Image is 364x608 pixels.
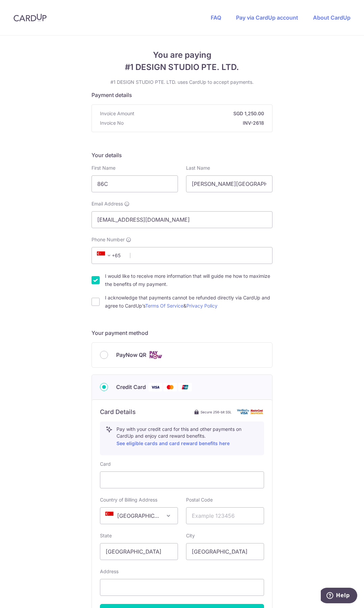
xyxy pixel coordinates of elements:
a: Pay via CardUp account [236,14,298,21]
span: Secure 256-bit SSL [201,409,232,415]
input: Example 123456 [186,507,264,524]
span: Email Address [92,200,123,207]
h5: Your payment method [92,329,272,337]
strong: SGD 1,250.00 [137,110,264,117]
img: Visa [149,383,162,391]
span: +65 [97,251,113,260]
strong: INV-2618 [126,120,264,126]
input: Email address [92,211,272,228]
img: card secure [237,409,264,415]
a: Terms Of Service [145,303,183,309]
label: City [186,532,195,539]
input: First name [92,175,178,192]
h5: Payment details [92,91,272,99]
span: Invoice No [100,120,124,126]
img: Mastercard [163,383,177,391]
label: Card [100,461,111,467]
a: Privacy Policy [186,303,217,309]
span: +65 [95,251,125,260]
a: FAQ [211,14,221,21]
label: I would like to receive more information that will guide me how to maximize the benefits of my pa... [105,272,272,288]
div: Credit Card Visa Mastercard Union Pay [100,383,264,391]
label: Postal Code [186,496,213,503]
label: Address [100,568,119,575]
p: Pay with your credit card for this and other payments on CardUp and enjoy card reward benefits. [116,426,258,447]
label: First Name [92,165,115,171]
div: PayNow QR Cards logo [100,351,264,359]
label: Last Name [186,165,210,171]
span: Phone Number [92,236,125,243]
label: State [100,532,112,539]
label: Country of Billing Address [100,496,157,503]
span: Singapore [100,507,178,524]
iframe: Secure card payment input frame [106,476,258,484]
h6: Card Details [100,408,136,416]
h5: Your details [92,151,272,159]
a: See eligible cards and card reward benefits here [116,440,230,446]
span: You are paying [92,49,272,61]
span: Invoice Amount [100,110,134,117]
img: Union Pay [178,383,192,391]
input: Last name [186,175,272,192]
iframe: Opens a widget where you can find more information [321,588,357,605]
a: About CardUp [313,14,350,21]
p: #1 DESIGN STUDIO PTE. LTD. uses CardUp to accept payments. [92,79,272,86]
span: #1 DESIGN STUDIO PTE. LTD. [92,61,272,73]
img: CardUp [14,14,47,22]
img: Cards logo [149,351,162,359]
span: PayNow QR [116,351,146,359]
span: Credit Card [116,383,146,391]
label: I acknowledge that payments cannot be refunded directly via CardUp and agree to CardUp’s & [105,294,272,310]
span: Singapore [100,508,178,524]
